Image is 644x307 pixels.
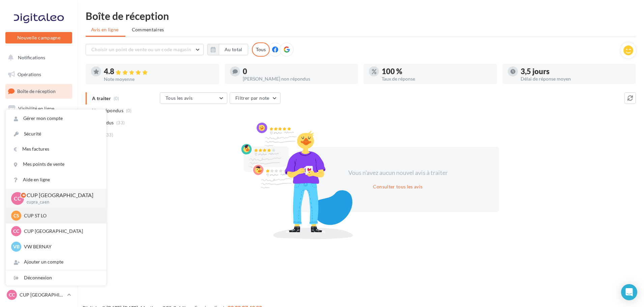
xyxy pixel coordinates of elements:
span: (0) [126,108,132,113]
div: Boîte de réception [86,11,636,21]
p: CUP [GEOGRAPHIC_DATA] [27,191,95,199]
button: Nouvelle campagne [5,32,72,43]
div: Taux de réponse [382,76,492,81]
button: Au total [207,44,248,55]
a: CC CUP [GEOGRAPHIC_DATA] [5,288,72,301]
button: Notifications [4,51,71,65]
a: Contacts [4,135,74,149]
a: Aide en ligne [6,172,106,187]
a: Opérations [4,67,74,82]
a: Boîte de réception [4,84,74,98]
span: Commentaires [132,26,164,33]
a: Calendrier [4,168,74,183]
span: Tous les avis [166,95,193,101]
a: Gérer mon compte [6,111,106,126]
span: Boîte de réception [17,88,56,94]
a: Campagnes [4,118,74,132]
div: Ajouter un compte [6,254,106,270]
p: CUP ST LO [24,212,98,219]
div: Vous n'avez aucun nouvel avis à traiter [340,168,456,177]
div: 100 % [382,68,492,75]
p: CUP [GEOGRAPHIC_DATA] [24,228,98,235]
span: Non répondus [92,107,123,114]
button: Consulter tous les avis [370,183,425,191]
span: (33) [116,120,125,125]
div: Tous [252,42,270,57]
a: Mes factures [6,142,106,157]
a: Campagnes DataOnDemand [4,208,74,227]
div: Note moyenne [104,77,214,82]
div: 3,5 jours [521,68,631,75]
button: Au total [219,44,248,55]
button: Filtrer par note [230,92,281,104]
p: CUP [GEOGRAPHIC_DATA] [20,291,64,298]
button: Tous les avis [160,92,227,104]
span: (33) [105,132,113,137]
div: 0 [243,68,353,75]
div: Déconnexion [6,270,106,285]
div: Délai de réponse moyen [521,76,631,81]
a: Visibilité en ligne [4,101,74,116]
span: Choisir un point de vente ou un code magasin [91,47,191,52]
p: VW BERNAY [24,243,98,250]
div: Open Intercom Messenger [621,284,637,300]
span: Opérations [18,71,41,77]
span: Notifications [18,55,45,60]
button: Choisir un point de vente ou un code magasin [86,44,204,55]
p: cupra_caen [27,199,95,205]
span: CS [13,212,19,219]
div: 4.8 [104,68,214,75]
a: Mes points de vente [6,157,106,172]
span: Visibilité en ligne [18,105,54,111]
div: [PERSON_NAME] non répondus [243,76,353,81]
span: VB [13,243,20,250]
span: CC [14,194,21,202]
a: PLV et print personnalisable [4,185,74,205]
span: CC [13,228,19,235]
a: Sécurité [6,126,106,142]
span: CC [9,291,15,298]
a: Médiathèque [4,152,74,166]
